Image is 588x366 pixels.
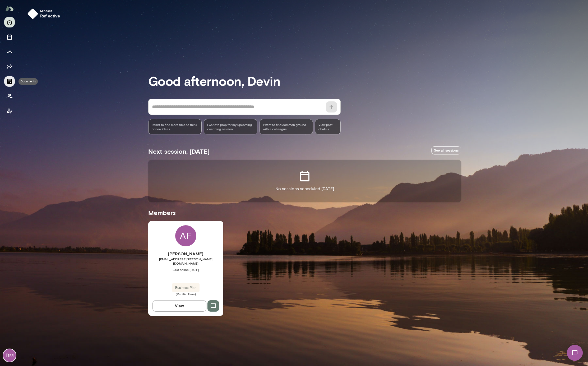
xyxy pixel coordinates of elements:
[152,300,206,311] button: View
[4,91,15,101] button: Members
[25,6,64,21] button: Mindsetreflective
[148,292,223,296] span: (Pacific Time)
[4,106,15,116] button: Client app
[175,225,196,246] div: AF
[207,123,254,131] span: I want to prep for my upcoming coaching session
[4,61,15,72] button: Insights
[148,208,461,217] h5: Members
[4,17,15,27] button: Home
[3,349,16,362] div: DM
[148,268,223,272] span: Last online [DATE]
[148,257,223,265] span: [EMAIL_ADDRESS][PERSON_NAME][DOMAIN_NAME]
[152,123,198,131] span: I want to find more time to think of new ideas
[18,78,38,85] div: Documents
[172,285,200,290] span: Business Plan
[148,73,461,88] h3: Good afternoon, Devin
[4,46,15,57] button: Growth Plan
[148,119,202,134] div: I want to find more time to think of new ideas
[40,13,60,19] h6: reflective
[40,8,60,13] span: Mindset
[263,123,310,131] span: I want to find common ground with a colleague
[431,146,461,154] a: See all sessions
[4,32,15,42] button: Sessions
[148,251,223,257] h6: [PERSON_NAME]
[4,76,15,87] button: Documents
[315,119,340,134] span: View past chats ->
[5,3,14,13] img: Mento
[275,186,334,192] p: No sessions scheduled [DATE]
[148,147,210,156] h5: Next session, [DATE]
[260,119,313,134] div: I want to find common ground with a colleague
[27,8,38,19] img: mindset
[204,119,257,134] div: I want to prep for my upcoming coaching session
